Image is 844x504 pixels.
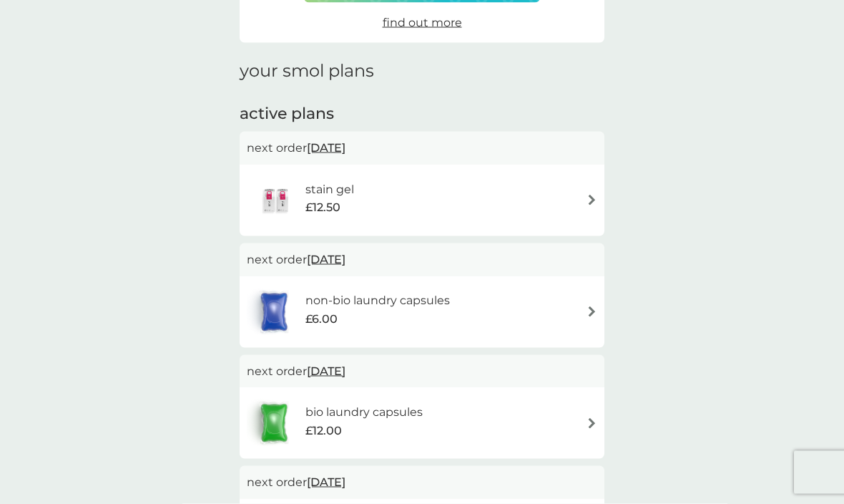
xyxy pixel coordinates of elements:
a: find out more [383,14,462,32]
p: next order [247,251,597,269]
span: £6.00 [305,310,338,329]
span: £12.50 [305,198,340,217]
h2: active plans [240,103,604,125]
h6: stain gel [305,180,354,199]
h6: non-bio laundry capsules [305,291,450,310]
img: arrow right [587,306,597,317]
h1: your smol plans [240,61,604,82]
h6: bio laundry capsules [305,403,423,422]
p: next order [247,473,597,492]
span: find out more [383,16,462,29]
p: next order [247,139,597,157]
span: [DATE] [307,134,345,162]
span: £12.00 [305,422,342,440]
img: arrow right [587,418,597,429]
img: arrow right [587,195,597,205]
img: bio laundry capsules [247,398,301,448]
p: next order [247,362,597,381]
img: stain gel [247,175,305,226]
span: [DATE] [307,468,345,496]
span: [DATE] [307,357,345,385]
span: [DATE] [307,246,345,273]
img: non-bio laundry capsules [247,287,301,337]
